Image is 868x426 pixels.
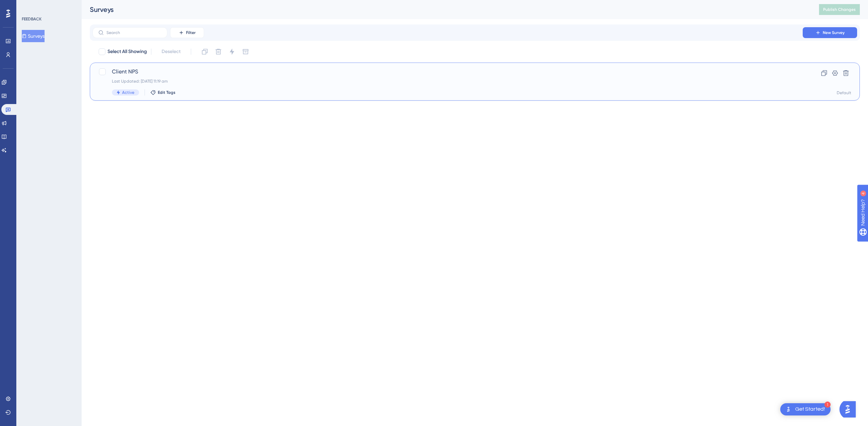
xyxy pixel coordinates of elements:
[112,68,783,76] span: Client NPS
[186,30,196,35] span: Filter
[803,27,857,38] button: New Survey
[162,48,181,56] span: Deselect
[150,90,176,95] button: Edit Tags
[823,30,845,35] span: New Survey
[780,403,831,415] div: Open Get Started! checklist, remaining modules: 1
[16,2,43,10] span: Need Help?
[112,79,783,84] div: Last Updated: [DATE] 11:19 am
[155,46,187,58] button: Deselect
[170,27,204,38] button: Filter
[122,90,134,95] span: Active
[90,5,802,14] div: Surveys
[22,16,41,22] div: FEEDBACK
[824,402,831,408] div: 1
[823,7,856,12] span: Publish Changes
[839,399,860,420] iframe: UserGuiding AI Assistant Launcher
[837,90,851,96] div: Default
[107,48,147,56] span: Select All Showing
[819,4,860,15] button: Publish Changes
[784,405,792,413] img: launcher-image-alternative-text
[22,30,45,42] button: Surveys
[158,90,176,95] span: Edit Tags
[795,406,825,413] div: Get Started!
[47,3,49,9] div: 4
[106,30,162,35] input: Search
